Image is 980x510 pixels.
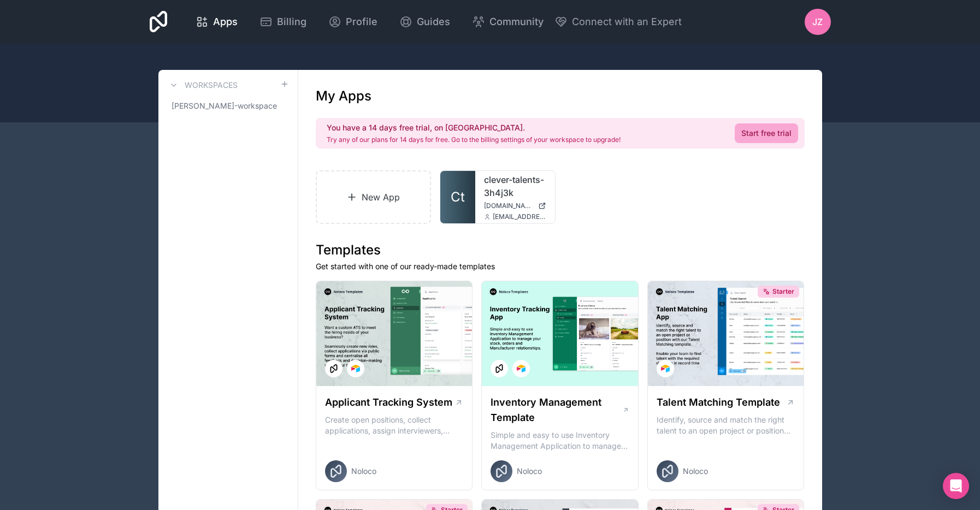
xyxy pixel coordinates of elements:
div: Open Intercom Messenger [943,473,969,499]
a: Billing [251,10,315,34]
span: Noloco [351,466,376,477]
span: Ct [451,188,465,206]
a: Apps [187,10,246,34]
span: Apps [213,14,238,29]
span: Community [489,14,544,29]
h1: My Apps [316,87,371,105]
p: Try any of our plans for 14 days for free. Go to the billing settings of your workspace to upgrade! [327,135,621,144]
a: Ct [440,171,475,223]
h2: You have a 14 days free trial, on [GEOGRAPHIC_DATA]. [327,122,621,133]
h1: Inventory Management Template [491,395,622,425]
p: Get started with one of our ready-made templates [316,261,805,272]
span: Guides [417,14,450,29]
span: Noloco [683,466,708,477]
img: Airtable Logo [351,364,360,373]
a: Workspaces [167,79,238,92]
h1: Talent Matching Template [657,395,780,410]
img: Airtable Logo [517,364,526,373]
span: Connect with an Expert [572,14,682,29]
a: [DOMAIN_NAME] [484,201,546,210]
a: New App [316,170,432,224]
a: Start free trial [735,123,798,143]
h1: Applicant Tracking System [325,395,452,410]
p: Identify, source and match the right talent to an open project or position with our Talent Matchi... [657,414,795,436]
span: [DOMAIN_NAME] [484,201,534,210]
button: Connect with an Expert [554,14,682,29]
span: Starter [772,287,794,296]
p: Create open positions, collect applications, assign interviewers, centralise candidate feedback a... [325,414,464,436]
h1: Templates [316,241,805,259]
a: clever-talents-3h4j3k [484,173,546,199]
span: Profile [346,14,377,29]
span: JZ [812,15,823,28]
span: Billing [277,14,306,29]
span: [EMAIL_ADDRESS][DOMAIN_NAME] [493,212,546,221]
a: [PERSON_NAME]-workspace [167,96,289,116]
h3: Workspaces [185,80,238,91]
a: Profile [320,10,386,34]
p: Simple and easy to use Inventory Management Application to manage your stock, orders and Manufact... [491,430,629,452]
img: Airtable Logo [661,364,670,373]
a: Community [463,10,552,34]
span: [PERSON_NAME]-workspace [172,100,277,111]
span: Noloco [517,466,542,477]
a: Guides [391,10,459,34]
